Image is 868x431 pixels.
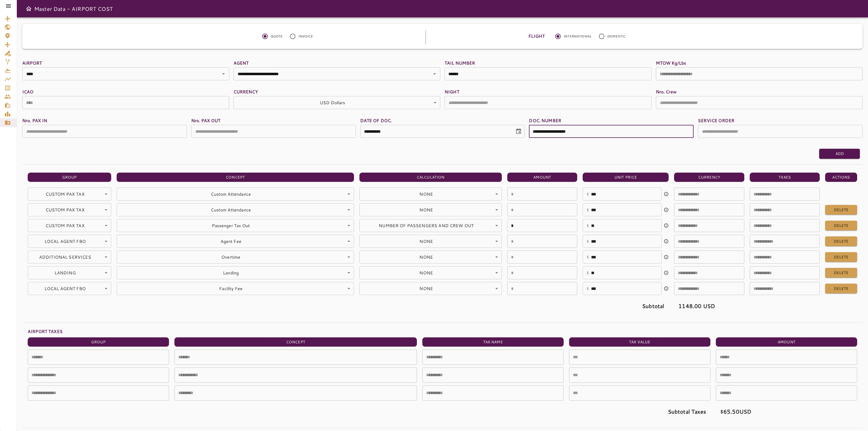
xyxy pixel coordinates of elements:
label: Nro. Crew [656,88,863,95]
th: GROUP [28,173,111,182]
label: SERVICE ORDER [698,117,863,123]
th: GROUP [28,337,169,347]
th: CURRENCY [674,173,744,182]
label: AIRPORT [22,60,229,66]
th: AMOUNT [716,337,857,347]
div: USD Dollars [117,266,354,279]
svg: USD Dollars [664,255,669,259]
span: INVOICE [298,34,313,39]
label: DOC. NUMBER [529,117,694,123]
th: AMOUNT [507,173,577,182]
th: TAX VALUE [569,337,710,347]
div: USD Dollars [359,188,502,201]
h6: Master Data - AIRPORT COST [34,4,113,13]
label: CURRENCY [234,88,441,95]
div: USD Dollars [359,266,502,279]
span: INTERNATIONAL [564,34,592,39]
p: $ [586,285,589,292]
button: DELETE [825,284,857,294]
button: DELETE [825,221,857,231]
button: Add [819,149,860,159]
th: CONCEPT [117,173,354,182]
th: UNIT PRICE [583,173,669,182]
p: $ [586,270,589,276]
label: ICAO [22,88,229,95]
div: USD Dollars [359,203,502,216]
div: USD Dollars [28,203,111,216]
p: $ [586,191,589,197]
svg: USD Dollars [664,207,669,212]
div: USD Dollars [28,282,111,295]
div: USD Dollars [28,188,111,201]
td: Subtotal Taxes [569,403,710,420]
button: Open [431,70,438,78]
label: NIGHT [445,88,652,95]
span: DOMESTIC [607,34,626,39]
td: Subtotal [583,298,669,314]
div: USD Dollars [234,96,441,109]
div: USD Dollars [117,282,354,295]
p: $ [586,222,589,229]
td: 1148.00 USD [674,298,744,314]
div: USD Dollars [28,266,111,279]
div: USD Dollars [28,251,111,264]
svg: USD Dollars [664,192,669,197]
div: USD Dollars [359,235,502,248]
div: USD Dollars [359,219,502,232]
div: USD Dollars [28,235,111,248]
button: Open drawer [23,3,34,14]
th: TAX NAME [422,337,564,347]
label: DATE OF DOC. [360,117,525,123]
span: QUOTE [271,34,283,39]
svg: USD Dollars [664,286,669,291]
td: $ 65.50 USD [716,403,857,420]
button: DELETE [825,252,857,262]
label: Nro. PAX IN [22,117,187,123]
div: USD Dollars [117,188,354,201]
p: AIRPORT TAXES [28,328,863,335]
button: Choose date, selected date is Mar 24, 2025 [513,126,524,137]
div: USD Dollars [359,251,502,264]
div: USD Dollars [359,282,502,295]
button: Open [220,70,227,78]
th: CALCULATION [359,173,502,182]
p: $ [586,254,589,260]
svg: USD Dollars [664,270,669,275]
label: MTOW Kg/Lbs [656,60,863,66]
p: $ [586,207,589,213]
th: ACTIONS [825,173,857,182]
div: USD Dollars [28,219,111,232]
div: USD Dollars [117,203,354,216]
div: USD Dollars [117,235,354,248]
label: FLIGHT [528,31,545,42]
label: AGENT [234,60,441,66]
div: USD Dollars [117,219,354,232]
button: DELETE [825,205,857,215]
button: DELETE [825,236,857,246]
th: TAXES [750,173,820,182]
button: DELETE [825,268,857,278]
svg: USD Dollars [664,223,669,228]
label: Nro. PAX OUT [191,117,356,123]
svg: USD Dollars [664,239,669,244]
p: $ [586,238,589,245]
div: USD Dollars [117,251,354,264]
th: CONCEPT [174,337,417,347]
label: TAIL NUMBER [445,60,652,66]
